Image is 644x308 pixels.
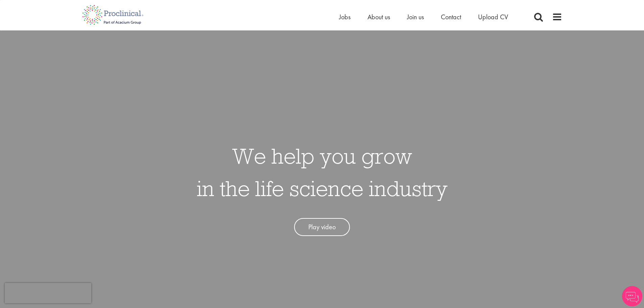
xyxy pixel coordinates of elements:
a: Upload CV [478,13,508,21]
a: About us [367,13,390,21]
a: Join us [407,13,424,21]
h1: We help you grow in the life science industry [197,140,448,205]
a: Jobs [339,13,351,21]
img: Chatbot [622,286,642,306]
a: Play video [294,218,350,236]
a: Contact [441,13,461,21]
